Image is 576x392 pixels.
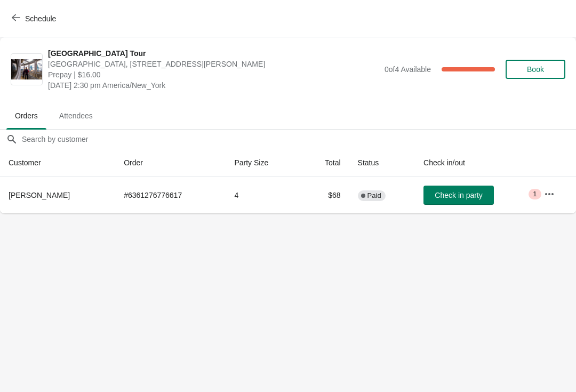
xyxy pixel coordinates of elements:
span: Orders [6,106,46,125]
span: [PERSON_NAME] [9,191,70,199]
span: [GEOGRAPHIC_DATA] Tour [48,48,379,59]
button: Schedule [5,9,65,28]
th: Check in/out [415,149,535,177]
input: Search by customer [21,130,576,149]
td: 4 [226,177,301,213]
span: [DATE] 2:30 pm America/New_York [48,80,379,91]
td: $68 [301,177,349,213]
button: Book [506,60,565,79]
span: Paid [367,191,381,200]
th: Status [349,149,415,177]
th: Party Size [226,149,301,177]
button: Check in party [423,186,494,205]
span: Book [527,65,544,74]
img: City Hall Tower Tour [11,59,42,80]
span: Attendees [51,106,101,125]
th: Total [301,149,349,177]
span: [GEOGRAPHIC_DATA], [STREET_ADDRESS][PERSON_NAME] [48,59,379,69]
span: 0 of 4 Available [385,65,431,74]
th: Order [115,149,226,177]
span: 1 [533,190,537,198]
span: Prepay | $16.00 [48,69,379,80]
span: Check in party [435,191,482,199]
span: Schedule [25,14,56,23]
td: # 6361276776617 [115,177,226,213]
